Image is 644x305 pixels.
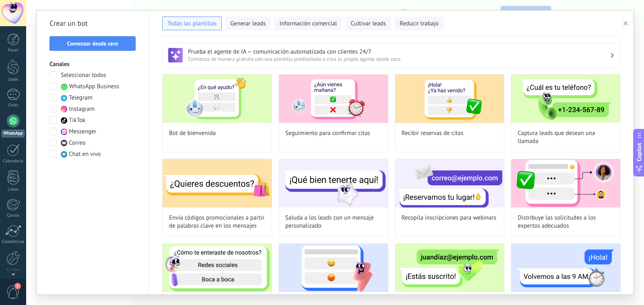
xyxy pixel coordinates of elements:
img: Recopila opiniones con emojis [279,244,388,292]
span: Generar leads [230,20,266,28]
img: Recopila inscripciones para webinars [395,159,504,207]
span: Recibir reservas de citas [402,129,464,137]
span: Chat en vivo [69,150,101,158]
button: Generar leads [225,17,271,30]
img: Seguimiento para confirmar citas [279,75,388,123]
img: Envía códigos promocionales a partir de palabras clave en los mensajes [163,159,272,207]
img: Suscribe leads a tu boletín de correo electrónico [395,244,504,292]
span: 1 [14,283,21,289]
span: Seleccionar todos [61,71,106,79]
span: Copilot [635,143,643,161]
span: TikTok [69,116,85,124]
span: Instagram [69,105,95,113]
img: Saluda a los leads con un mensaje personalizado [279,159,388,207]
button: Cultivar leads [345,17,391,30]
img: Distribuye las solicitudes a los expertos adecuados [511,159,620,207]
img: Captura leads que desean una llamada [511,75,620,123]
span: Telegram [69,94,93,102]
img: Bot de bienvenida [163,75,272,123]
div: Calendario [2,159,25,164]
div: Correo [2,213,25,218]
span: Captura leads que desean una llamada [518,129,614,145]
div: Leads [2,77,25,82]
span: Seguimiento para confirmar citas [285,129,370,137]
span: Todas las plantillas [167,20,217,28]
button: Reducir trabajo [394,17,444,30]
span: Saluda a los leads con un mensaje personalizado [285,214,382,230]
span: Messenger [69,128,97,136]
div: Chats [2,103,25,108]
span: Recopila inscripciones para webinars [402,214,496,222]
span: Comienza de manera gratuita con una plantilla prediseñada o crea tu propio agente desde cero. [188,56,610,62]
span: WhatsApp Business [69,83,119,91]
h3: Prueba el agente de IA — comunicación automatizada con clientes 24/7 [188,48,610,56]
span: Envía códigos promocionales a partir de palabras clave en los mensajes [169,214,265,230]
h3: Canales [50,60,136,68]
span: Comenzar desde cero [67,41,118,46]
div: Panel [2,48,25,53]
button: Información comercial [274,17,342,30]
img: Conoce más sobre los leads con una encuesta rápida [163,244,272,292]
div: Listas [2,187,25,192]
h2: Crear un bot [50,17,136,30]
span: Correo [69,139,86,147]
button: Todas las plantillas [162,17,222,30]
button: Comenzar desde cero [50,36,136,51]
img: Recibe mensajes cuando estés fuera de línea [511,244,620,292]
span: Reducir trabajo [400,20,439,28]
span: Bot de bienvenida [169,129,216,137]
span: Información comercial [279,20,337,28]
div: Estadísticas [2,239,25,245]
span: Distribuye las solicitudes a los expertos adecuados [518,214,614,230]
div: WhatsApp [2,130,25,137]
img: Recibir reservas de citas [395,75,504,123]
span: Cultivar leads [351,20,386,28]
